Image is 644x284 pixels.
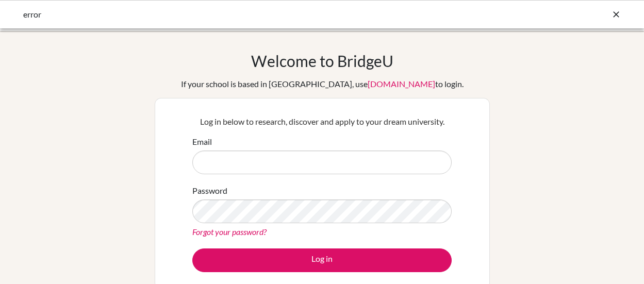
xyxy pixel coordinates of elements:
label: Password [192,185,227,197]
a: [DOMAIN_NAME] [368,79,435,89]
button: Log in [192,248,452,272]
div: If your school is based in [GEOGRAPHIC_DATA], use to login. [181,78,464,90]
h1: Welcome to BridgeU [251,52,393,70]
a: Forgot your password? [192,227,267,237]
p: Log in below to research, discover and apply to your dream university. [192,115,452,128]
label: Email [192,136,212,148]
div: error [23,8,467,21]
